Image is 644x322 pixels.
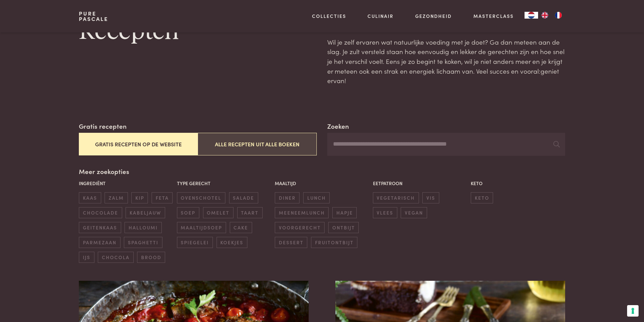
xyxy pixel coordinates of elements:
[311,237,357,248] span: fruitontbijt
[79,121,127,131] label: Gratis recepten
[79,133,198,155] button: Gratis recepten op de website
[124,237,162,248] span: spaghetti
[303,192,330,203] span: lunch
[332,207,357,218] span: hapje
[327,37,565,85] p: Wil je zelf ervaren wat natuurlijke voeding met je doet? Ga dan meteen aan de slag. Je zult verst...
[79,180,173,187] p: Ingrediënt
[126,207,165,218] span: kabeljauw
[275,180,369,187] p: Maaltijd
[237,207,263,218] span: taart
[275,207,329,218] span: meeneemlunch
[471,180,565,187] p: Keto
[177,192,225,203] span: ovenschotel
[79,222,121,233] span: geitenkaas
[125,222,161,233] span: halloumi
[373,192,419,203] span: vegetarisch
[327,121,349,131] label: Zoeken
[229,192,258,203] span: salade
[401,207,427,218] span: vegan
[177,222,226,233] span: maaltijdsoep
[328,222,359,233] span: ontbijt
[177,207,199,218] span: soep
[373,180,467,187] p: Eetpatroon
[627,305,639,317] button: Uw voorkeuren voor toestemming voor trackingtechnologieën
[538,12,565,19] ul: Language list
[198,133,316,155] button: Alle recepten uit alle boeken
[98,252,133,263] span: chocola
[152,192,173,203] span: feta
[275,237,307,248] span: dessert
[275,222,325,233] span: voorgerecht
[203,207,234,218] span: omelet
[137,252,165,263] span: brood
[415,13,452,20] a: Gezondheid
[79,252,94,263] span: ijs
[275,192,299,203] span: diner
[79,207,122,218] span: chocolade
[525,12,538,19] a: NL
[373,207,397,218] span: vlees
[473,13,514,20] a: Masterclass
[422,192,439,203] span: vis
[79,192,101,203] span: kaas
[471,192,493,203] span: keto
[525,12,538,19] div: Language
[177,180,271,187] p: Type gerecht
[79,11,108,22] a: PurePascale
[552,12,565,19] a: FR
[177,237,213,248] span: spiegelei
[312,13,346,20] a: Collecties
[230,222,252,233] span: cake
[538,12,552,19] a: EN
[79,237,120,248] span: parmezaan
[368,13,394,20] a: Culinair
[105,192,128,203] span: zalm
[131,192,148,203] span: kip
[525,12,565,19] aside: Language selected: Nederlands
[217,237,247,248] span: koekjes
